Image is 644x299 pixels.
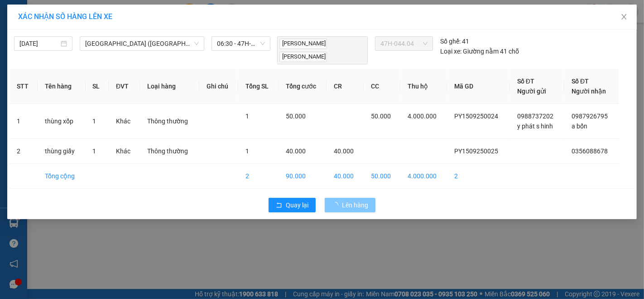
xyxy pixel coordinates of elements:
th: SL [86,69,109,104]
span: down [194,41,199,46]
th: Thu hộ [400,69,447,104]
td: 2 [10,139,38,164]
th: STT [10,69,38,104]
td: 90.000 [279,164,327,189]
td: 1 [10,104,38,139]
th: CC [364,69,401,104]
span: [PERSON_NAME] [279,52,327,62]
span: 4.000.000 [408,113,437,120]
span: Số ĐT [517,78,534,85]
span: 06:30 - 47H-044.04 [217,37,264,50]
span: Lên hàng [342,200,368,210]
span: Quay lại [286,200,308,210]
td: Thông thường [140,104,199,139]
div: 41 [440,36,469,46]
span: 1 [93,118,96,125]
span: close [620,13,628,20]
th: CR [327,69,364,104]
input: 15/09/2025 [19,39,59,49]
span: Phú Yên (SC) - Đắk Lắk [85,37,199,50]
div: Giường nằm 41 chỗ [440,46,519,56]
span: Người gửi [517,88,546,95]
th: Loại hàng [140,69,199,104]
span: a bốn [572,123,587,130]
th: Ghi chú [199,69,238,104]
span: PY1509250025 [454,147,498,155]
td: 50.000 [364,164,401,189]
span: 40.000 [286,147,306,155]
td: thùng xốp [38,104,85,139]
span: 40.000 [334,147,354,155]
span: 47H-044.04 [380,37,428,50]
th: Tên hàng [38,69,85,104]
span: 1 [245,113,249,120]
span: Người nhận [572,88,606,95]
th: Mã GD [447,69,510,104]
span: 50.000 [371,113,391,120]
td: thùng giấy [38,139,85,164]
span: [PERSON_NAME] [279,39,327,49]
span: 50.000 [286,113,306,120]
span: 1 [93,147,96,155]
span: 0987926795 [572,113,608,120]
td: Khác [109,139,140,164]
td: 2 [238,164,279,189]
span: PY1509250024 [454,113,498,120]
th: Tổng cước [279,69,327,104]
span: 0988737202 [517,113,553,120]
span: Loại xe: [440,46,461,56]
span: 0356088678 [572,147,608,155]
td: 2 [447,164,510,189]
span: XÁC NHẬN SỐ HÀNG LÊN XE [18,12,112,21]
td: Khác [109,104,140,139]
button: Lên hàng [325,198,375,212]
span: loading [332,202,342,208]
button: Close [611,5,637,30]
td: Tổng cộng [38,164,85,189]
span: Số ghế: [440,36,461,46]
td: 4.000.000 [400,164,447,189]
td: 40.000 [327,164,364,189]
span: y phát s hinh [517,123,553,130]
th: Tổng SL [238,69,279,104]
span: 1 [245,147,249,155]
button: rollbackQuay lại [269,198,316,212]
span: Số ĐT [572,78,589,85]
th: ĐVT [109,69,140,104]
td: Thông thường [140,139,199,164]
span: rollback [276,202,282,209]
